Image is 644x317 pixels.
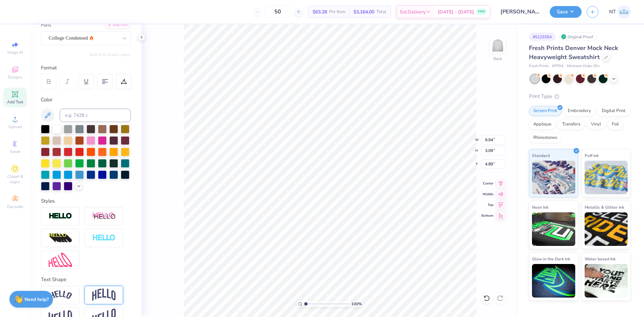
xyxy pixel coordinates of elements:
[104,21,131,29] div: Add Font
[529,63,549,69] span: Fresh Prints
[92,212,116,220] img: Shadow
[529,106,561,116] div: Screen Print
[532,255,570,262] span: Glow in the Dark Ink
[618,5,631,18] img: Nestor Talens
[559,33,597,41] div: Original Proof
[585,255,615,262] span: Water based Ink
[585,161,628,194] img: Puff Ink
[49,212,72,220] img: Stroke
[491,39,504,52] img: Back
[607,119,623,129] div: Foil
[10,149,20,154] span: Greek
[49,290,72,300] img: Arc
[376,8,386,15] span: Total
[41,197,131,205] div: Styles
[438,8,474,15] span: [DATE] - [DATE]
[529,93,631,100] div: Print Type
[481,213,493,218] span: Bottom
[532,152,550,159] span: Standard
[478,9,485,14] span: FREE
[532,204,548,211] span: Neon Ink
[41,64,131,72] div: Format
[585,212,628,246] img: Metallic & Glitter Ink
[92,288,116,301] img: Arch
[585,264,628,298] img: Water based Ink
[3,174,27,184] span: Clipart & logos
[529,44,618,61] span: Fresh Prints Denver Mock Neck Heavyweight Sweatshirt
[585,204,624,211] span: Metallic & Glitter Ink
[532,264,575,298] img: Glow in the Dark Ink
[585,152,599,159] span: Puff Ink
[7,99,23,105] span: Add Text
[493,56,502,62] div: Back
[481,181,493,186] span: Center
[609,8,616,16] span: NT
[532,161,575,194] img: Standard
[495,5,545,18] input: Untitled Design
[597,106,630,116] div: Digital Print
[313,8,327,15] span: $63.28
[552,63,563,69] span: # FP94
[351,301,362,307] span: 100 %
[41,96,131,104] div: Color
[329,8,345,15] span: Per Item
[529,33,556,41] div: # 512335A
[8,124,22,129] span: Upload
[563,106,595,116] div: Embroidery
[400,8,426,15] span: Est. Delivery
[89,52,131,57] button: Switch to Greek Letters
[49,233,72,244] img: 3d Illusion
[558,119,585,129] div: Transfers
[60,109,131,122] input: e.g. 7428 c
[481,192,493,197] span: Middle
[41,21,51,29] label: Font
[8,74,22,80] span: Designs
[587,119,605,129] div: Vinyl
[529,133,561,143] div: Rhinestones
[265,6,291,18] input: – –
[49,253,72,267] img: Free Distort
[481,203,493,207] span: Top
[550,6,582,18] button: Save
[7,50,23,55] span: Image AI
[24,296,49,303] strong: Need help?
[7,204,23,209] span: Decorate
[532,212,575,246] img: Neon Ink
[567,63,600,69] span: Minimum Order: 50 +
[529,119,556,129] div: Applique
[41,276,131,283] div: Text Shape
[609,5,631,18] a: NT
[92,234,116,242] img: Negative Space
[354,8,374,15] span: $3,164.00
